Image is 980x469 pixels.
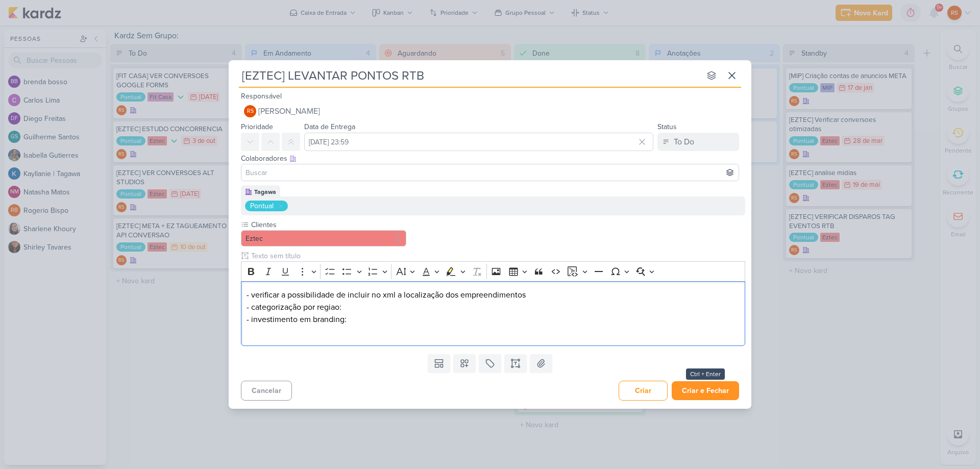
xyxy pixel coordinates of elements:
div: Editor editing area: main [241,281,745,346]
div: Tagawa [254,187,276,196]
div: To Do [674,136,694,148]
p: - verificar a possibilidade de incluir no xml a localização dos empreendimentos - categorização p... [247,289,740,338]
div: Renan Sena [244,105,256,117]
label: Clientes [250,219,406,230]
button: Eztec [241,230,406,246]
input: Texto sem título [249,251,745,261]
label: Status [657,122,677,131]
input: Buscar [243,166,737,179]
button: To Do [657,133,739,151]
div: Colaboradores [241,153,739,164]
div: Editor toolbar [241,261,745,281]
span: [PERSON_NAME] [258,105,320,117]
input: Kard Sem Título [239,66,700,85]
button: Criar e Fechar [672,381,739,400]
label: Prioridade [241,122,273,131]
input: Select a date [304,133,653,151]
button: RS [PERSON_NAME] [241,102,739,120]
label: Responsável [241,92,282,101]
p: RS [247,109,254,114]
button: Cancelar [241,381,292,401]
div: Pontual [250,201,274,211]
label: Data de Entrega [304,122,355,131]
div: Ctrl + Enter [686,368,725,380]
button: Criar [619,381,668,401]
